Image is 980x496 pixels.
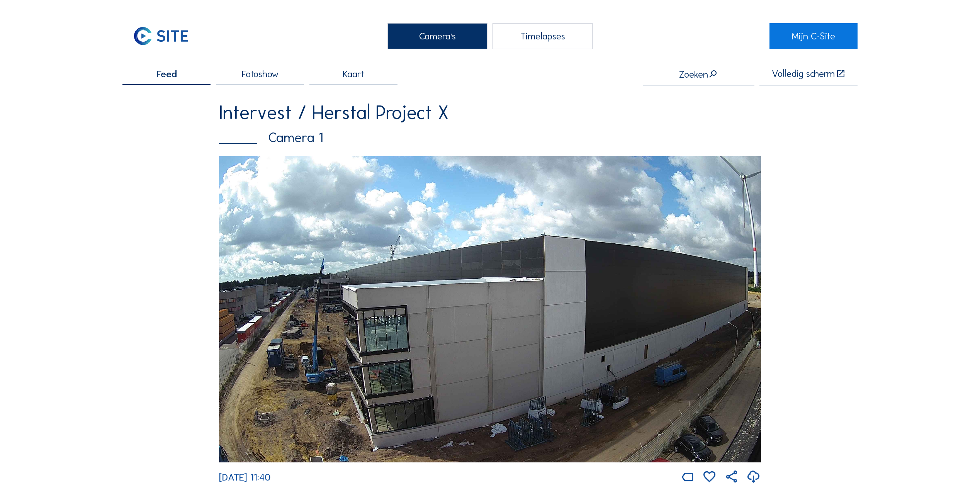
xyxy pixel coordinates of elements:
span: [DATE] 11:40 [219,471,271,483]
span: Fotoshow [242,69,279,79]
div: Volledig scherm [772,69,835,79]
span: Kaart [343,69,364,79]
div: Camera's [387,23,487,49]
div: Intervest / Herstal Project X [219,103,761,122]
a: C-SITE Logo [122,23,211,49]
img: C-SITE Logo [122,23,199,49]
span: Feed [156,69,177,79]
div: Camera 1 [219,131,761,144]
img: Image [219,156,761,462]
a: Mijn C-Site [769,23,858,49]
div: Timelapses [493,23,593,49]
